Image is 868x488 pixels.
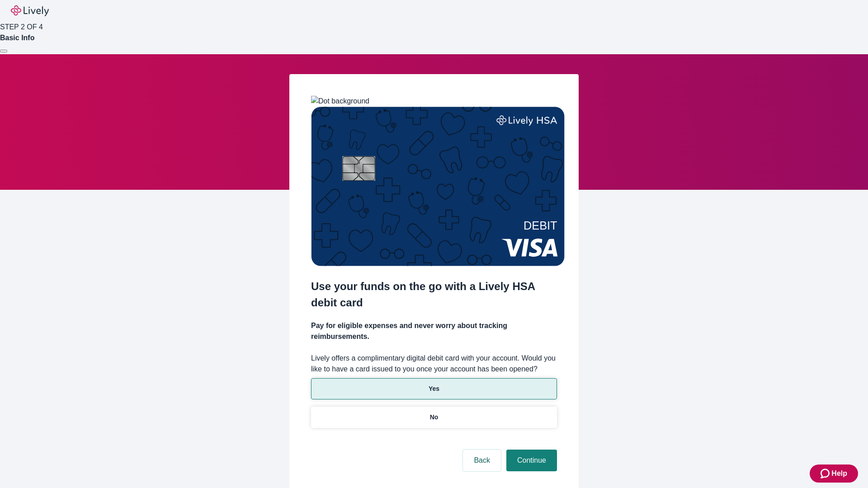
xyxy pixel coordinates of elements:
[506,450,557,471] button: Continue
[311,353,557,375] label: Lively offers a complimentary digital debit card with your account. Would you like to have a card...
[831,468,847,479] span: Help
[311,407,557,428] button: No
[430,413,439,422] p: No
[311,278,557,311] h2: Use your funds on the go with a Lively HSA debit card
[463,450,501,471] button: Back
[311,107,565,266] img: Debit card
[311,378,557,399] button: Yes
[311,96,369,107] img: Dot background
[429,384,439,394] p: Yes
[810,465,858,483] button: Zendesk support iconHelp
[821,468,831,479] svg: Zendesk support icon
[311,320,557,342] h4: Pay for eligible expenses and never worry about tracking reimbursements.
[11,5,49,16] img: Lively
